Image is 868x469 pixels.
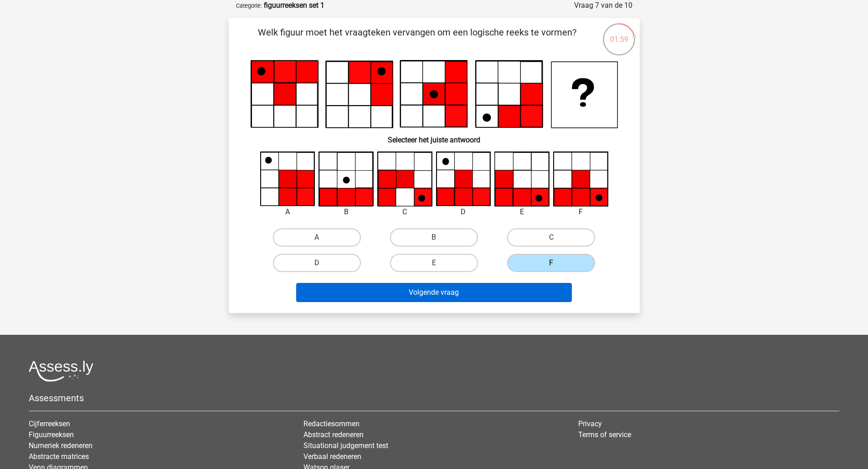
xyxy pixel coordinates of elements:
div: F [546,207,615,217]
div: C [370,207,439,217]
label: F [507,254,595,272]
label: B [390,228,478,247]
div: D [429,207,498,217]
h5: Assessments [29,393,839,403]
a: Cijferreeksen [29,419,70,428]
img: Assessly logo [29,360,93,382]
label: C [507,228,595,247]
a: Situational judgement test [303,441,388,450]
a: Privacy [578,419,602,428]
label: D [273,254,361,272]
div: 01:59 [602,22,636,45]
a: Terms of service [578,430,631,439]
p: Welk figuur moet het vraagteken vervangen om een logische reeks te vormen? [243,25,591,53]
strong: figuurreeksen set 1 [264,1,324,10]
a: Verbaal redeneren [303,452,361,461]
small: Categorie: [236,2,262,9]
a: Redactiesommen [303,419,360,428]
a: Abstract redeneren [303,430,364,439]
div: E [488,207,556,217]
a: Figuurreeksen [29,430,74,439]
button: Volgende vraag [296,283,572,302]
a: Numeriek redeneren [29,441,92,450]
h6: Selecteer het juiste antwoord [243,128,625,144]
a: Abstracte matrices [29,452,89,461]
div: B [312,207,380,217]
label: A [273,228,361,247]
label: E [390,254,478,272]
div: A [253,207,322,217]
